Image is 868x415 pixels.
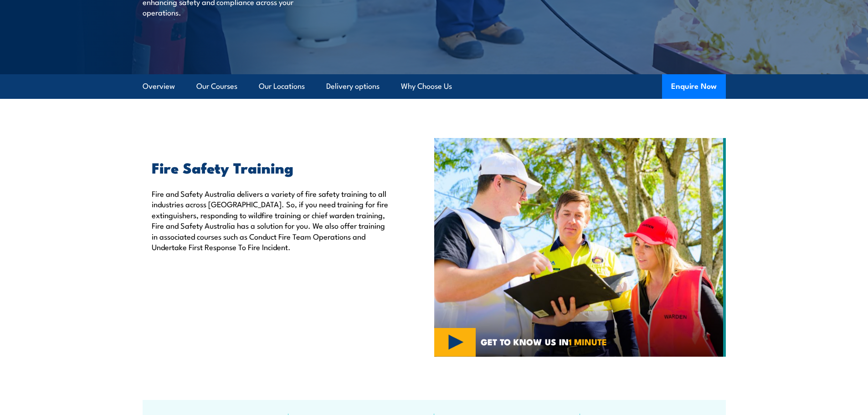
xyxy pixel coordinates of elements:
[259,74,305,98] a: Our Locations
[143,74,175,98] a: Overview
[434,138,726,357] img: Fire Safety Training Courses
[152,188,392,252] p: Fire and Safety Australia delivers a variety of fire safety training to all industries across [GE...
[569,335,607,348] strong: 1 MINUTE
[326,74,380,98] a: Delivery options
[401,74,452,98] a: Why Choose Us
[152,161,392,174] h2: Fire Safety Training
[196,74,237,98] a: Our Courses
[481,338,607,346] span: GET TO KNOW US IN
[662,74,726,99] button: Enquire Now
